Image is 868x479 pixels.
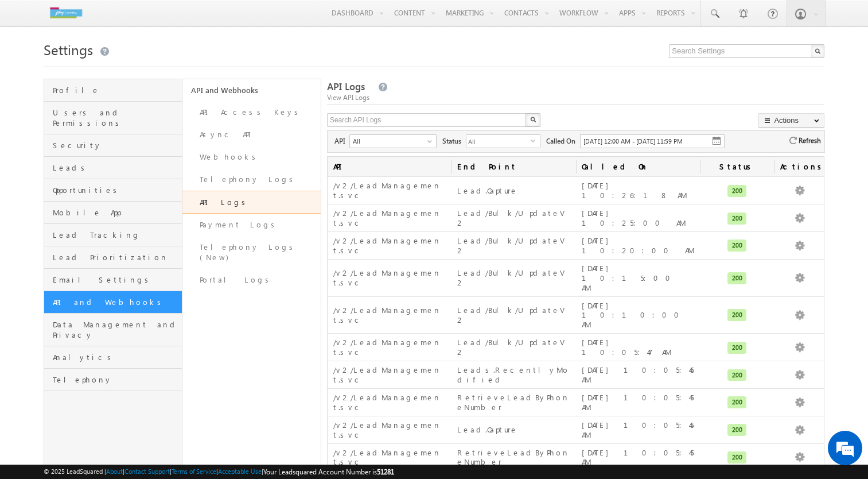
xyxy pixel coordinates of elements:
span: Status [442,134,466,146]
span: Leads [53,163,179,173]
div: [DATE] 10:05:47 AM [582,337,694,358]
div: [DATE] 10:25:00 AM [582,207,694,229]
a: Analytics [44,346,182,369]
div: 200 [727,272,746,284]
a: API Logs [182,191,321,214]
a: Payment Logs [182,214,321,236]
a: Opportunities [44,179,182,202]
a: Contact Support [124,468,170,475]
a: Email Settings [44,269,182,291]
div: /v2/LeadManagement.svc [333,207,446,229]
img: refresh [789,137,797,144]
a: Telephony [44,369,182,391]
span: 51281 [377,468,394,476]
a: API and Webhooks [182,79,321,101]
span: End Point [451,157,575,176]
div: [DATE] 10:15:00 AM [582,262,694,294]
span: Mobile App [53,207,179,218]
div: [DATE] 10:26:18 AM [582,180,694,202]
div: Lead/Bulk/UpdateV2 [457,235,570,257]
a: Async API [182,123,321,146]
span: Your Leadsquared Account Number is [263,468,394,476]
a: About [106,468,123,475]
a: Mobile App [44,202,182,224]
span: Telephony [53,374,179,385]
div: 200 [727,309,746,321]
a: Data Management and Privacy [44,314,182,346]
span: Analytics [53,352,179,362]
div: /v2/LeadManagement.svc [333,180,446,202]
div: Leads.RecentlyModified [457,364,570,386]
a: Users and Permissions [44,102,182,134]
img: Custom Logo [44,3,88,23]
a: Webhooks [182,146,321,168]
div: [DATE] 10:10:00 AM [582,300,694,331]
span: [DATE] 12:00 AM - [DATE] 11:59 PM [583,137,683,145]
span: Email Settings [53,275,179,285]
a: API and Webhooks [44,291,182,314]
div: RetrieveLeadByPhoneNumber [457,447,570,469]
div: /v2/LeadManagement.svc [333,235,446,257]
a: Acceptable Use [218,468,262,475]
span: Data Management and Privacy [53,319,179,340]
span: select [531,138,540,143]
div: /v2/LeadManagement.svc [333,267,446,289]
div: [DATE] 10:05:46 AM [582,364,694,386]
a: Telephony Logs [182,168,321,191]
a: Portal Logs [182,269,321,291]
span: All [466,135,531,148]
div: /v2/LeadManagement.svc [333,419,446,441]
div: RetrieveLeadByPhoneNumber [457,392,570,414]
span: API Logs [327,80,365,93]
div: Lead.Capture [457,424,570,436]
a: Lead Prioritization [44,246,182,269]
div: /v2/LeadManagement.svc [333,304,446,326]
div: 200 [727,396,746,408]
a: Telephony Logs (New) [182,236,321,269]
a: Profile [44,79,182,102]
a: Leads [44,157,182,179]
div: 200 [727,185,746,197]
div: Lead/Bulk/UpdateV2 [457,267,570,289]
span: Called On [546,134,580,146]
div: [DATE] 10:20:00 AM [582,235,694,257]
div: All [353,136,360,146]
img: cal [712,136,721,145]
span: Security [53,140,179,150]
div: Lead/Bulk/UpdateV2 [457,207,570,229]
div: /v2/LeadManagement.svc [333,447,446,469]
div: /v2/LeadManagement.svc [333,392,446,414]
span: Lead Tracking [53,230,179,240]
div: Lead/Bulk/UpdateV2 [457,304,570,326]
div: 200 [727,424,746,436]
span: © 2025 LeadSquared | | | | | [44,466,394,477]
span: Status [700,157,774,176]
span: API and Webhooks [53,297,179,307]
div: Lead/Bulk/UpdateV2 [457,337,570,358]
div: /v2/LeadManagement.svc [333,337,446,358]
div: Lead.Capture [457,185,570,197]
div: 200 [727,342,746,354]
div: 200 [727,369,746,381]
span: Refresh [797,134,821,146]
span: Users and Permissions [53,107,179,128]
div: /v2/LeadManagement.svc [333,364,446,386]
span: API [328,157,451,176]
div: [DATE] 10:05:45 AM [582,392,694,414]
span: Settings [44,40,93,59]
div: [DATE] 10:05:45 AM [582,447,694,469]
span: Lead Prioritization [53,252,179,262]
div: View API Logs [327,92,825,103]
div: 200 [727,213,746,225]
a: Lead Tracking [44,224,182,246]
span: API [334,134,349,146]
a: API Access Keys [182,101,321,123]
span: Profile [53,85,179,95]
button: Actions [758,113,824,128]
span: Opportunities [53,185,179,195]
div: 200 [727,451,746,463]
span: Actions [774,157,824,176]
div: 200 [727,239,746,252]
div: [DATE] 10:05:45 AM [582,419,694,441]
span: Called On [576,157,700,176]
